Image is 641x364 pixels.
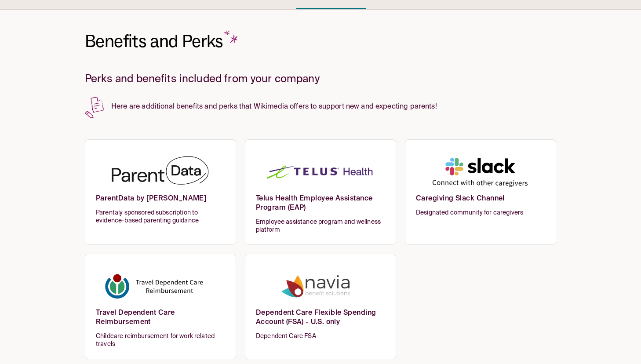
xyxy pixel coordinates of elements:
[85,96,104,119] img: Paper and pencil svg - benefits and perks
[85,73,556,85] h2: Perks and benefits included from your company
[96,332,225,348] span: Childcare reimbursement for work related travels
[245,254,396,359] a: Dependent Care Flexible Spending Account (FSA) - U.S. onlyDependent Care FSA
[96,209,225,225] span: Parentaly sponsored subscription to evidence-based parenting guidance
[85,139,236,245] a: ParentData by [PERSON_NAME]Parentaly sponsored subscription to evidence-based parenting guidance
[182,30,241,52] span: Perks
[256,332,385,340] span: Dependent Care FSA
[256,194,385,218] h6: Telus Health Employee Assistance Program (EAP)
[85,254,236,359] a: Travel Dependent Care ReimbursementChildcare reimbursement for work related travels
[256,218,385,234] span: Employee assistance program and wellness platform
[416,194,545,209] h6: Caregiving Slack Channel
[85,96,556,113] p: Here are additional benefits and perks that Wikimedia offers to support new and expecting parents!
[85,31,241,52] h1: Benefits and
[96,194,225,209] h6: ParentData by [PERSON_NAME]
[416,209,545,217] span: Designated community for caregivers
[405,139,556,245] a: Caregiving Slack ChannelDesignated community for caregivers
[256,309,385,332] h6: Dependent Care Flexible Spending Account (FSA) - U.S. only
[96,309,225,332] h6: Travel Dependent Care Reimbursement
[245,139,396,245] a: Telus Health Employee Assistance Program (EAP)Employee assistance program and wellness platform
